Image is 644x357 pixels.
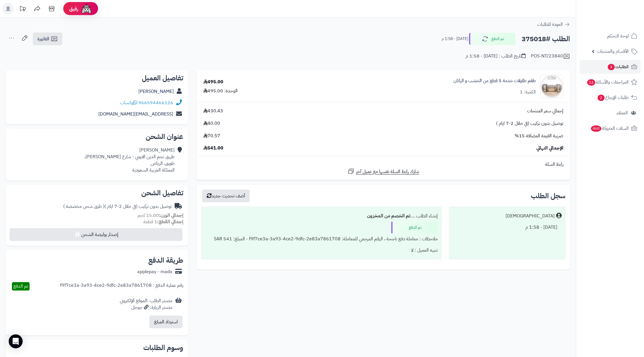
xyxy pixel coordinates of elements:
h2: عنوان الشحن [10,133,183,140]
a: السلات المتروكة460 [580,121,641,135]
a: العودة للطلبات [537,21,570,28]
div: إنشاء الطلب .... [205,210,438,222]
div: POS-NT/23840 [531,53,570,60]
h2: طريقة الدفع [148,257,183,264]
span: 541.00 [203,145,223,152]
a: [PERSON_NAME] [138,88,174,95]
span: 2 [597,94,605,101]
span: الإجمالي النهائي [536,145,563,152]
strong: إجمالي الوزن: [159,212,183,219]
span: 430.43 [203,108,223,114]
a: لوحة التحكم [580,29,641,43]
span: تم الدفع [13,283,28,290]
a: المراجعات والأسئلة13 [580,75,641,89]
h3: سجل الطلب [531,192,565,199]
b: تم الخصم من المخزون [367,212,410,219]
div: [DATE] - 1:58 م [453,222,562,233]
span: 13 [587,79,596,86]
img: logo-2.png [605,10,638,22]
span: الطلبات [607,63,629,71]
span: طلبات الإرجاع [597,93,629,102]
a: 966594466126 [138,99,173,106]
img: 1744274921-1-90x90.jpg [540,75,563,98]
div: Open Intercom Messenger [9,334,23,348]
button: إصدار بوليصة الشحن [10,228,182,241]
span: العودة للطلبات [537,21,563,28]
span: رفيق [69,5,78,12]
a: تحديثات المنصة [15,3,30,16]
strong: إجمالي القطع: [157,218,183,225]
span: توصيل بدون تركيب (في خلال 2-7 ايام ) [496,120,563,127]
div: مصدر الطلب :الموقع الإلكتروني [120,297,172,311]
div: تم الدفع [391,222,438,233]
span: 40.00 [203,120,220,127]
a: طلبات الإرجاع2 [580,91,641,104]
span: الفاتورة [37,35,49,42]
h2: تفاصيل الشحن [10,190,183,196]
span: لوحة التحكم [607,32,629,40]
div: ملاحظات : معاملة دفع ناجحة ، الرقم المرجعي للمعاملة: f9f7ce3a-3a93-4ce2-9dfc-2e83a7861708 - المبل... [205,233,438,245]
h2: تفاصيل العميل [10,75,183,82]
div: توصيل بدون تركيب (في خلال 2-7 ايام ) [63,203,172,210]
button: استرداد المبلغ [149,315,182,328]
span: 70.57 [203,133,220,139]
span: ( طرق شحن مخصصة ) [63,203,104,210]
div: رقم عملية الدفع : f9f7ce3a-3a93-4ce2-9dfc-2e83a7861708 [60,282,183,291]
h2: الطلب #375018 [522,33,570,45]
span: المراجعات والأسئلة [587,78,629,86]
button: أضف تحديث جديد [202,190,250,202]
div: تاريخ الطلب : [DATE] - 1:58 م [466,53,526,59]
span: 3 [607,64,615,71]
small: [DATE] - 1:58 م [442,36,468,42]
h2: وسوم الطلبات [10,344,183,351]
span: إجمالي سعر المنتجات [527,108,563,114]
div: [PERSON_NAME] طريق نجم الدين الايوبي - شارع [PERSON_NAME]، طويق، الرياض المملكة العربية السعودية [84,147,175,173]
div: applepay - mada [137,268,172,275]
button: تم الدفع [469,33,515,45]
a: العملاء [580,106,641,120]
span: العملاء [616,109,628,117]
div: مصدر الزيارة: جوجل [120,304,172,311]
span: ضريبة القيمة المضافة 15% [515,133,563,139]
span: 460 [591,125,602,132]
span: شارك رابط السلة نفسها مع عميل آخر [356,168,419,175]
div: تنبيه العميل : لا [205,245,438,256]
div: [DEMOGRAPHIC_DATA] [506,213,555,219]
a: واتساب [120,99,137,106]
div: الكمية: 1 [520,89,536,95]
span: الأقسام والمنتجات [597,47,629,55]
a: شارك رابط السلة نفسها مع عميل آخر [348,168,419,175]
a: الطلبات3 [580,60,641,74]
img: ai-face.png [81,3,92,15]
a: طقم طاولات خدمة 5 قطع من الخشب و الراتان [453,77,536,84]
div: 495.00 [203,79,223,85]
a: الفاتورة [33,33,62,45]
span: السلات المتروكة [590,124,629,132]
small: 15.00 كجم [138,212,183,219]
small: 1 قطعة [143,218,183,225]
div: رابط السلة [199,161,568,168]
div: الوحدة: 495.00 [203,88,238,94]
a: [EMAIL_ADDRESS][DOMAIN_NAME] [98,111,173,118]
